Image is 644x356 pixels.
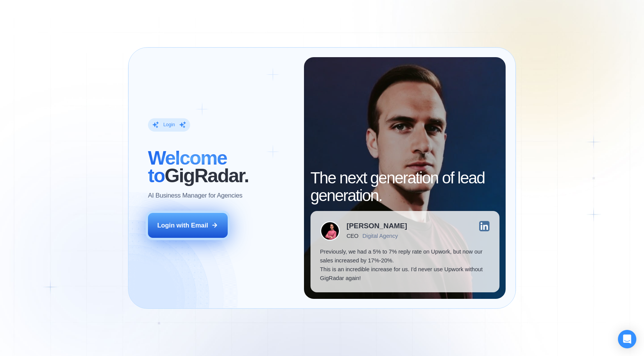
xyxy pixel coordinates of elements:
[157,221,208,230] div: Login with Email
[310,169,499,204] h2: The next generation of lead generation.
[148,147,227,186] span: Welcome to
[347,233,358,239] div: CEO
[618,330,636,348] div: Open Intercom Messenger
[148,149,294,185] h2: ‍ GigRadar.
[362,233,398,239] div: Digital Agency
[148,191,242,200] p: AI Business Manager for Agencies
[163,122,175,128] div: Login
[148,213,228,238] button: Login with Email
[320,247,490,283] p: Previously, we had a 5% to 7% reply rate on Upwork, but now our sales increased by 17%-20%. This ...
[347,222,407,230] div: [PERSON_NAME]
